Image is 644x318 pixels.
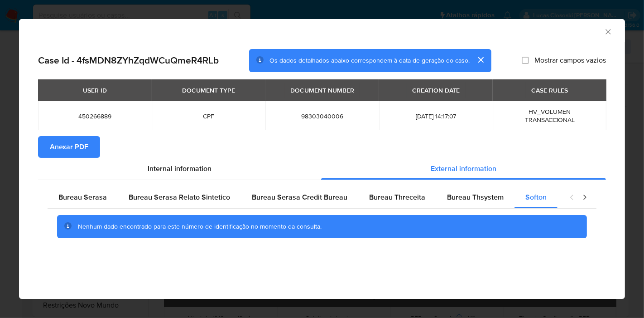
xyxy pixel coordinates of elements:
[369,192,425,202] span: Bureau Threceita
[526,83,573,98] div: CASE RULES
[58,192,107,202] span: Bureau Serasa
[470,49,491,71] button: cerrar
[78,222,322,231] span: Nenhum dado encontrado para este número de identificação no momento da consulta.
[49,112,141,120] span: 450266889
[525,192,547,202] span: Softon
[269,56,470,65] span: Os dados detalhados abaixo correspondem à data de geração do caso.
[50,137,88,157] span: Anexar PDF
[77,83,112,98] div: USER ID
[534,56,606,65] span: Mostrar campos vazios
[177,83,240,98] div: DOCUMENT TYPE
[19,19,625,299] div: closure-recommendation-modal
[252,192,347,202] span: Bureau Serasa Credit Bureau
[38,54,219,66] h2: Case Id - 4fsMDN8ZYhZqdWCuQmeR4RLb
[390,112,482,120] span: [DATE] 14:17:07
[431,163,496,174] span: External information
[148,163,211,174] span: Internal information
[276,112,368,120] span: 98303040006
[604,27,612,35] button: Fechar a janela
[38,158,606,180] div: Detailed info
[285,83,360,98] div: DOCUMENT NUMBER
[447,192,504,202] span: Bureau Thsystem
[129,192,230,202] span: Bureau Serasa Relato Sintetico
[525,107,575,124] span: HV_VOLUMEN TRANSACCIONAL
[163,112,255,120] span: CPF
[48,186,560,208] div: Detailed external info
[407,83,466,98] div: CREATION DATE
[38,136,100,158] button: Anexar PDF
[522,57,529,64] input: Mostrar campos vazios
